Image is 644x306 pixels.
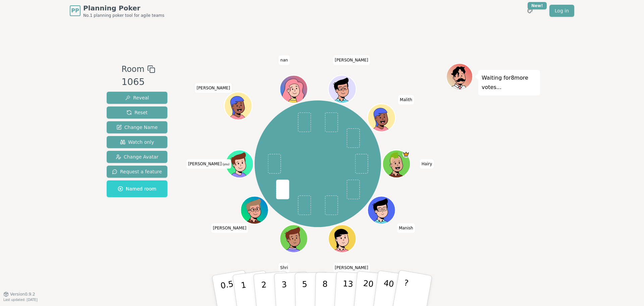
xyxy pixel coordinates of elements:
[107,121,167,133] button: Change Name
[83,3,164,13] span: Planning Poker
[402,151,410,158] span: Hairy is the host
[279,55,290,64] span: Click to change your name
[549,5,574,17] a: Log in
[125,94,149,101] span: Reveal
[112,168,162,175] span: Request a feature
[3,292,35,297] button: Version0.9.2
[107,151,167,163] button: Change Avatar
[107,180,167,197] button: Named room
[333,55,370,64] span: Click to change your name
[118,185,156,192] span: Named room
[126,109,148,116] span: Reset
[482,73,537,92] p: Waiting for 8 more votes...
[107,92,167,104] button: Reveal
[107,136,167,148] button: Watch only
[528,2,547,9] div: New!
[211,223,248,233] span: Click to change your name
[10,292,35,297] span: Version 0.9.2
[333,263,370,272] span: Click to change your name
[121,75,155,89] div: 1065
[116,154,159,160] span: Change Avatar
[278,263,290,272] span: Click to change your name
[195,83,232,92] span: Click to change your name
[121,63,144,75] span: Room
[398,95,414,104] span: Click to change your name
[70,3,164,18] a: PPPlanning PokerNo.1 planning poker tool for agile teams
[222,163,230,166] span: (you)
[107,106,167,119] button: Reset
[83,13,164,18] span: No.1 planning poker tool for agile teams
[120,139,154,145] span: Watch only
[397,223,415,233] span: Click to change your name
[116,124,158,131] span: Change Name
[3,298,38,302] span: Last updated: [DATE]
[226,151,253,177] button: Click to change your avatar
[71,7,79,15] span: PP
[186,159,231,169] span: Click to change your name
[107,166,167,178] button: Request a feature
[420,159,434,169] span: Click to change your name
[524,5,536,17] button: New!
